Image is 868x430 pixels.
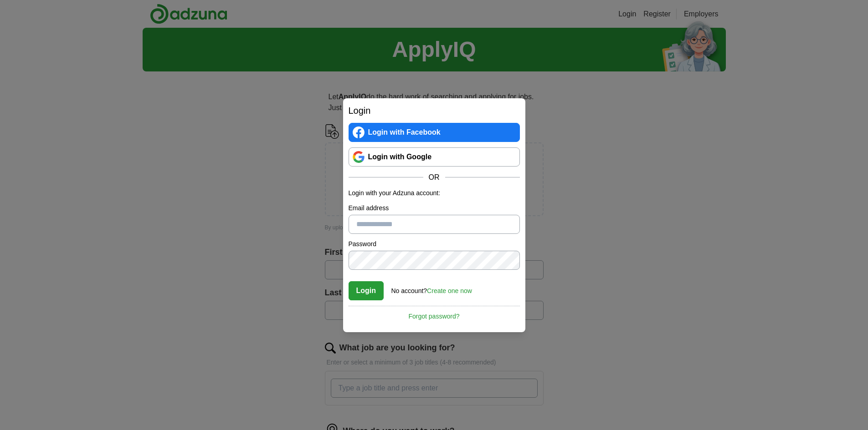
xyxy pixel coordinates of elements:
[427,287,472,294] a: Create one now
[423,172,445,183] span: OR
[349,203,520,213] label: Email address
[349,306,520,321] a: Forgot password?
[349,281,384,300] button: Login
[391,281,472,296] div: No account?
[349,104,520,117] h2: Login
[349,123,520,142] a: Login with Facebook
[349,239,520,249] label: Password
[349,188,520,198] p: Login with your Adzuna account:
[349,147,520,167] a: Login with Google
